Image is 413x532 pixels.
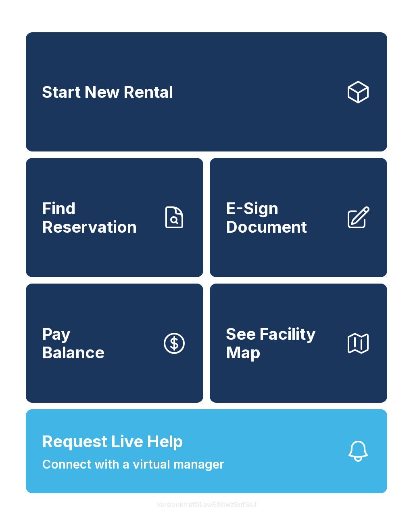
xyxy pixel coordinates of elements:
[210,284,387,403] button: See Facility Map
[26,158,203,277] a: Find Reservation
[42,83,173,101] span: Start New Rental
[42,455,224,473] span: Connect with a virtual manager
[42,325,104,362] span: Pay Balance
[42,429,183,454] span: Request Live Help
[42,199,155,236] span: Find Reservation
[226,325,339,362] span: See Facility Map
[150,493,263,516] button: VersionkrrefDLawElMlwz8nfSsJ
[26,32,387,151] a: Start New Rental
[210,158,387,277] a: E-Sign Document
[26,409,387,493] button: Request Live HelpConnect with a virtual manager
[26,284,203,403] button: PayBalance
[226,199,339,236] span: E-Sign Document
